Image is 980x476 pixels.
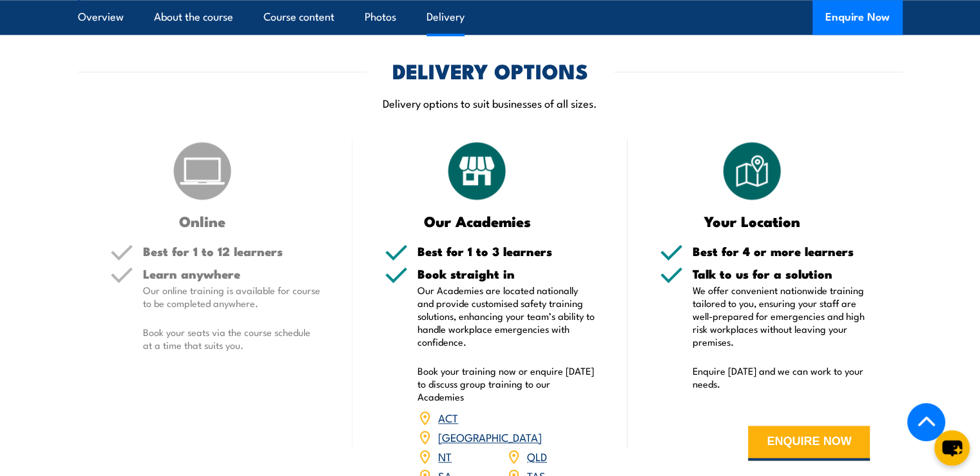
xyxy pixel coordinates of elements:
button: ENQUIRE NOW [748,426,870,461]
h5: Learn anywhere [143,268,321,280]
h5: Best for 4 or more learners [693,245,870,257]
a: QLD [527,448,547,464]
p: Delivery options to suit businesses of all sizes. [78,95,903,110]
h5: Talk to us for a solution [693,268,870,280]
h3: Online [110,213,295,228]
h5: Best for 1 to 3 learners [418,245,595,257]
a: ACT [438,410,458,425]
p: We offer convenient nationwide training tailored to you, ensuring your staff are well-prepared fo... [693,284,870,348]
p: Book your training now or enquire [DATE] to discuss group training to our Academies [418,364,595,403]
h2: DELIVERY OPTIONS [392,61,588,79]
a: [GEOGRAPHIC_DATA] [438,429,542,444]
p: Book your seats via the course schedule at a time that suits you. [143,326,321,352]
button: chat-button [934,430,970,466]
h3: Your Location [660,213,845,228]
h5: Best for 1 to 12 learners [143,245,321,257]
a: NT [438,448,452,464]
p: Our online training is available for course to be completed anywhere. [143,284,321,310]
p: Enquire [DATE] and we can work to your needs. [693,364,870,390]
h5: Book straight in [418,268,595,280]
h3: Our Academies [385,213,570,228]
p: Our Academies are located nationally and provide customised safety training solutions, enhancing ... [418,284,595,348]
